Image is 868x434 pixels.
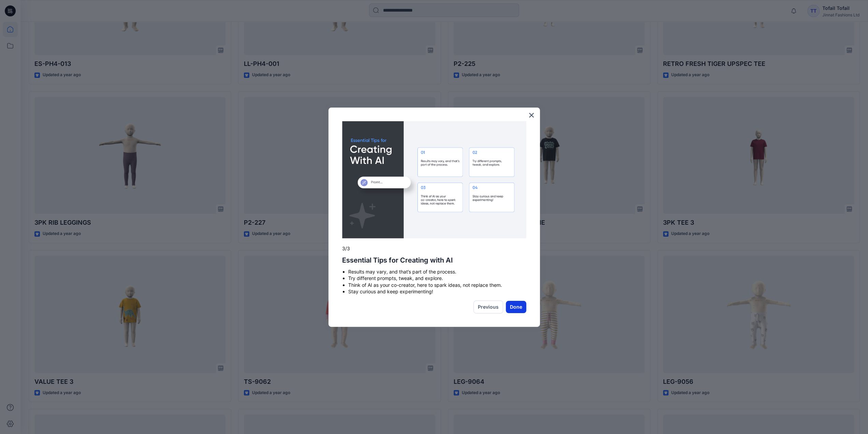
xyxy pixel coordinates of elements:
[506,301,526,313] button: Done
[348,288,526,295] li: Stay curious and keep experimenting!
[528,110,535,121] button: Close
[348,268,526,275] li: Results may vary, and that’s part of the process.
[342,245,526,252] p: 3/3
[473,300,503,313] button: Previous
[348,282,526,289] li: Think of AI as your co-creator, here to spark ideas, not replace them.
[342,256,526,264] h2: Essential Tips for Creating with AI
[348,275,526,282] li: Try different prompts, tweak, and explore.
